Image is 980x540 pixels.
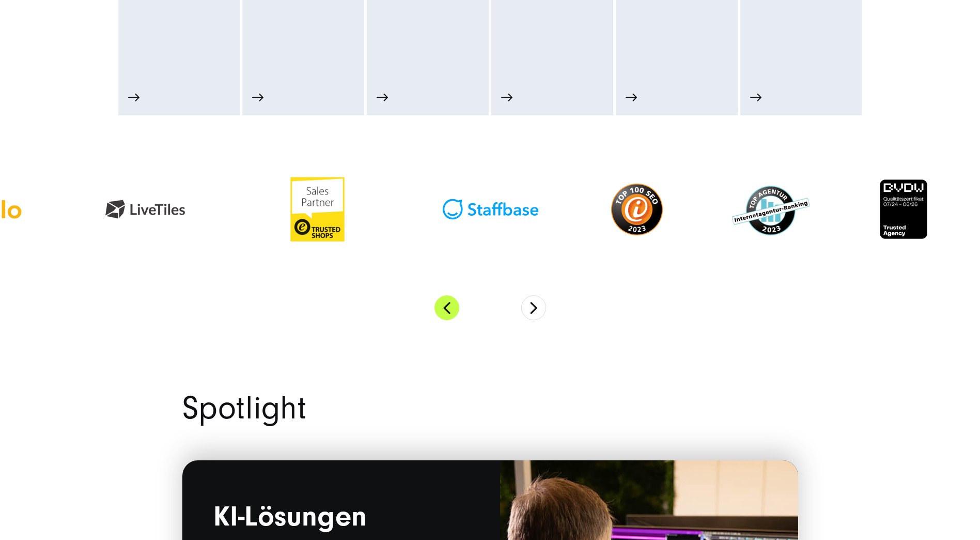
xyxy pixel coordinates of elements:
button: Previous [434,295,459,320]
button: Next [521,295,546,320]
h2: Spotlight [182,393,798,424]
img: SUNZINET Top Internetagentur Badge - Full service Digitalagentur SUNZINET [732,184,810,235]
img: Trusted Shop Sales Partner - Digitalagentur für E-Commerce SUNZINET [266,158,369,261]
img: BVDW Qualitätszertifikat - Digitalagentur SUNZINET [879,178,928,240]
img: Live-tiles Agentur - Digitalagentur für den digitalen Arbeitsplatz SUNZINET [94,175,197,244]
img: I business top 100 SEO badge - SEO Agentur SUNZINET [611,184,663,235]
h2: KI-Lösungen [213,502,469,536]
img: Staffbase Partner Agentur - Digitalagentur für digitalen Arbeitsplatz SUNZINET [439,198,542,221]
